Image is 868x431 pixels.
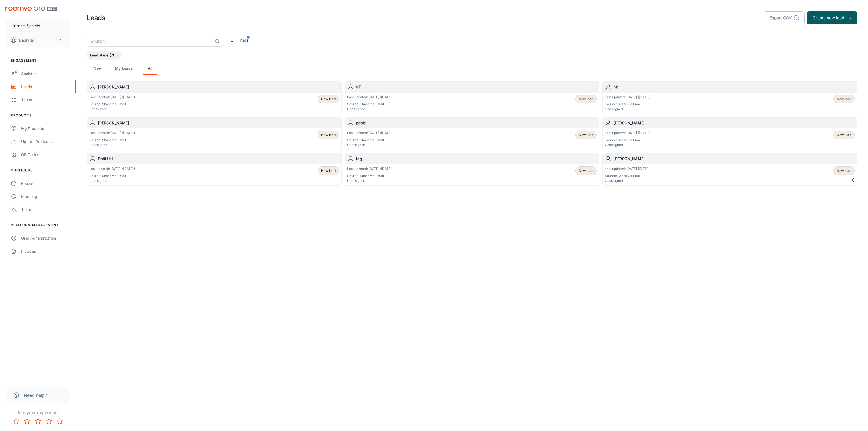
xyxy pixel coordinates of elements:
[21,139,70,145] div: Update Products
[345,117,599,150] a: pabbiLast updated: [DATE] ([DATE])Source: Share via EmailUnassignedNew lead
[87,53,117,58] span: Lead stage (7)
[347,131,393,135] p: Last updated: [DATE] ([DATE])
[605,166,650,171] p: Last updated: [DATE] ([DATE])
[579,168,593,173] span: New lead
[356,120,597,126] h6: pabbi
[356,156,597,162] h6: fdg
[98,156,339,162] h6: Daði Hall
[89,138,135,142] p: Source: Share via Email
[579,132,593,137] span: New lead
[347,166,393,171] p: Last updated: [DATE] ([DATE])
[345,153,599,186] a: fdgLast updated: [DATE] ([DATE])Source: Share via EmailUnassignedNew lead
[21,194,70,199] div: Branding
[89,102,135,107] p: Source: Share via Email
[87,81,342,114] a: [PERSON_NAME]Last updated: [DATE] ([DATE])Source: Share via EmailUnassignedNew lead
[21,71,70,77] div: Analytics
[11,23,41,29] p: Húsasmiðjan ehf.
[345,81,599,114] a: VTLast updated: [DATE] ([DATE])Source: Share via EmailUnassignedNew lead
[614,84,855,90] h6: hk
[837,97,851,102] span: New lead
[89,95,135,100] p: Last updated: [DATE] ([DATE])
[89,173,135,178] p: Source: Share via Email
[21,180,66,186] div: Rooms
[614,120,855,126] h6: [PERSON_NAME]
[602,153,857,186] a: [PERSON_NAME]Last updated: [DATE] ([DATE])Source: Share via EmailUnassignedNew lead0
[833,166,855,183] div: 0
[115,62,133,75] a: My Leads
[238,37,248,43] p: Filters
[605,173,650,178] p: Source: Share via Email
[89,166,135,171] p: Last updated: [DATE] ([DATE])
[837,132,851,137] span: New lead
[321,97,336,102] span: New lead
[87,153,342,186] a: Daði HallLast updated: [DATE] ([DATE])Source: Share via EmailUnassignedNew lead
[89,131,135,135] p: Last updated: [DATE] ([DATE])
[98,84,339,90] h6: [PERSON_NAME]
[347,173,393,178] p: Source: Share via Email
[21,84,70,90] div: Leads
[602,81,857,114] a: hkLast updated: [DATE] ([DATE])Source: Share via EmailUnassignedNew lead
[347,107,393,112] p: Unassigned
[91,62,104,75] a: New
[605,131,650,135] p: Last updated: [DATE] ([DATE])
[807,11,857,24] button: Create new lead
[89,107,135,112] p: Unassigned
[143,62,157,75] a: All
[356,84,597,90] h6: VT
[605,178,650,183] p: Unassigned
[21,126,70,132] div: My Products
[347,95,393,100] p: Last updated: [DATE] ([DATE])
[89,178,135,183] p: Unassigned
[347,102,393,107] p: Source: Share via Email
[764,11,805,24] button: Export CSV
[347,178,393,183] p: Unassigned
[321,168,336,173] span: New lead
[21,207,70,213] div: Texts
[605,138,650,142] p: Source: Share via Email
[5,7,57,12] img: Roomvo PRO Beta
[347,142,393,147] p: Unassigned
[579,97,593,102] span: New lead
[605,102,650,107] p: Source: Share via Email
[87,117,342,150] a: [PERSON_NAME]Last updated: [DATE] ([DATE])Source: Share via EmailUnassignedNew lead
[89,142,135,147] p: Unassigned
[5,19,70,33] button: Húsasmiðjan ehf.
[21,97,70,103] div: To-do
[602,117,857,150] a: [PERSON_NAME]Last updated: [DATE] ([DATE])Source: Share via EmailUnassignedNew lead
[837,168,851,173] span: New lead
[605,107,650,112] p: Unassigned
[347,138,393,142] p: Source: Share via Email
[98,120,339,126] h6: [PERSON_NAME]
[614,156,855,162] h6: [PERSON_NAME]
[321,132,336,137] span: New lead
[87,13,106,23] h1: Leads
[21,152,70,158] div: QR Codes
[87,51,122,60] div: Lead stage (7)
[228,36,250,45] button: filter
[19,37,34,43] p: Daði Hall
[5,33,70,47] button: Daði Hall
[87,36,212,47] input: Search
[605,95,650,100] p: Last updated: [DATE] ([DATE])
[605,142,650,147] p: Unassigned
